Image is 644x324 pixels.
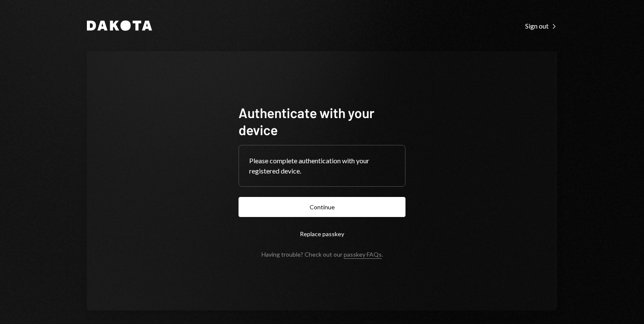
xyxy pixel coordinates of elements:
div: Having trouble? Check out our . [262,251,383,258]
a: passkey FAQs [344,251,382,259]
a: Sign out [525,21,557,30]
div: Please complete authentication with your registered device. [249,156,395,176]
button: Continue [239,197,405,217]
h1: Authenticate with your device [239,104,405,138]
button: Replace passkey [239,224,405,244]
div: Sign out [525,22,557,30]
